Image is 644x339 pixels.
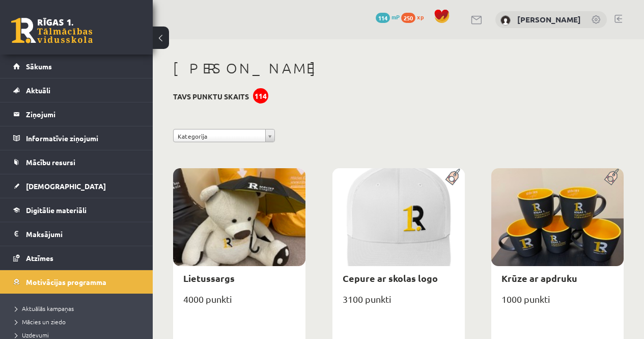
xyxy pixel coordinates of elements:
img: Populāra prece [601,168,624,186]
a: Aktuālās kampaņas [15,304,143,313]
a: 114 mP [376,13,400,21]
span: Mācību resursi [26,158,75,167]
a: Kategorija [173,129,275,142]
span: Aktuālās kampaņas [15,304,74,312]
img: Elīna Freimane [500,15,511,25]
h1: [PERSON_NAME] [173,60,624,77]
a: Cepure ar skolas logo [343,272,438,284]
a: Digitālie materiāli [13,198,140,222]
span: Digitālie materiāli [26,205,87,215]
a: 250 xp [401,13,429,21]
span: 250 [401,13,415,23]
a: Maksājumi [13,222,140,246]
a: Mācību resursi [13,150,140,174]
span: [DEMOGRAPHIC_DATA] [26,181,106,191]
a: Rīgas 1. Tālmācības vidusskola [11,18,93,43]
div: 3100 punkti [332,291,465,316]
span: Sākums [26,62,52,71]
span: Aktuāli [26,86,50,95]
a: Atzīmes [13,246,140,270]
a: Mācies un ziedo [15,317,143,326]
img: Populāra prece [442,168,465,186]
a: Motivācijas programma [13,270,140,294]
span: mP [391,13,400,21]
span: Mācies un ziedo [15,318,66,326]
a: Informatīvie ziņojumi [13,126,140,150]
span: Kategorija [178,129,261,143]
a: Aktuāli [13,79,140,102]
span: Uzdevumi [15,331,49,339]
div: 114 [253,88,268,103]
a: [DEMOGRAPHIC_DATA] [13,174,140,198]
h3: Tavs punktu skaits [173,92,249,101]
a: Krūze ar apdruku [501,272,577,284]
span: xp [417,13,424,21]
legend: Ziņojumi [26,102,140,126]
div: 4000 punkti [173,291,305,316]
div: 1000 punkti [491,291,624,316]
a: Sākums [13,55,140,78]
span: Atzīmes [26,253,53,263]
legend: Informatīvie ziņojumi [26,126,140,150]
a: Lietussargs [183,272,235,284]
legend: Maksājumi [26,222,140,246]
a: [PERSON_NAME] [517,14,581,24]
span: Motivācijas programma [26,277,106,286]
a: Ziņojumi [13,102,140,126]
span: 114 [376,13,390,23]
